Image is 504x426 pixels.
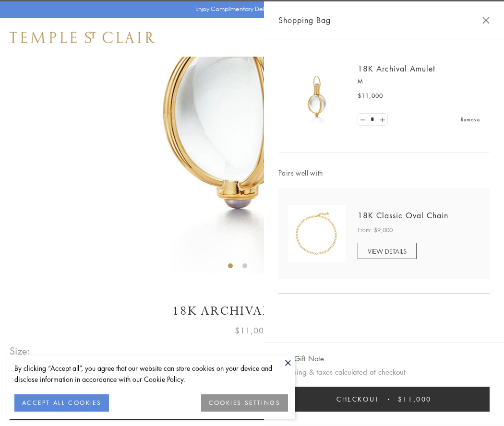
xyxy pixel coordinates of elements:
[201,394,288,412] button: COOKIES SETTINGS
[288,205,346,262] img: N88865-OV18
[235,324,269,337] span: $11,000
[278,353,324,365] button: Add Gift Note
[358,243,417,259] a: VIEW DETAILS
[461,114,480,125] a: Remove
[278,167,490,178] span: Pairs well with
[10,303,494,319] h1: 18K Archival Amulet
[278,14,331,26] span: Shopping Bag
[358,63,435,74] a: 18K Archival Amulet
[398,394,432,404] span: $11,000
[195,4,304,14] p: Enjoy Complimentary Delivery & Returns
[482,17,490,24] button: Close Shopping Bag
[14,394,109,412] button: ACCEPT ALL COOKIES
[368,247,407,256] span: VIEW DETAILS
[14,363,288,385] div: By clicking “Accept all”, you agree that our website can store cookies on your device and disclos...
[278,387,490,412] button: Checkout $11,000
[10,343,31,359] span: Size:
[358,210,448,221] a: 18K Classic Oval Chain
[278,366,490,378] p: Shipping & taxes calculated at checkout
[358,114,368,126] a: Set quantity to 0
[288,67,346,125] img: 18K Archival Amulet
[358,225,393,235] span: From: $9,000
[10,32,155,43] img: Temple St. Clair
[358,77,480,86] p: M
[377,114,387,126] a: Set quantity to 2
[336,394,379,404] span: Checkout
[358,91,383,101] span: $11,000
